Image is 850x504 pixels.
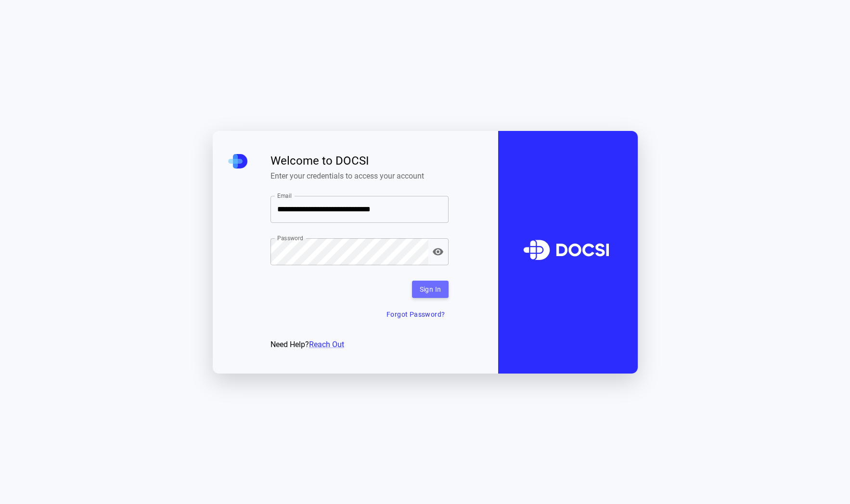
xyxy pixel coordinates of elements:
[270,171,449,181] span: Enter your credentials to access your account
[277,192,292,200] label: Email
[412,281,449,298] button: Sign In
[228,154,247,168] img: DOCSI Mini Logo
[515,219,620,285] img: DOCSI Logo
[309,340,344,349] a: Reach Out
[277,234,303,242] label: Password
[270,339,449,350] div: Need Help?
[270,154,449,168] span: Welcome to DOCSI
[383,306,449,323] button: Forgot Password?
